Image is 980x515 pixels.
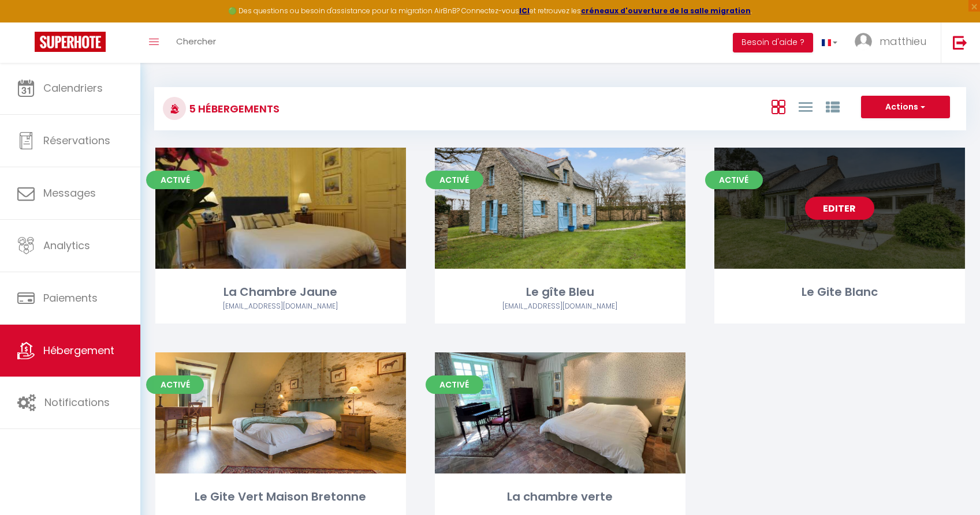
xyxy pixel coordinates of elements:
a: Chercher [167,22,225,63]
a: créneaux d'ouverture de la salle migration [581,6,751,16]
div: Le Gite Blanc [714,283,965,301]
div: La Chambre Jaune [155,283,406,301]
span: Activé [426,171,483,189]
a: ICI [519,6,530,16]
a: Vue par Groupe [826,97,840,116]
a: Vue en Box [772,97,785,116]
span: Analytics [43,238,90,253]
span: matthieu [880,34,926,48]
a: ... matthieu [846,22,941,63]
span: Activé [705,171,763,189]
span: Réservations [43,133,110,148]
span: Activé [146,171,204,189]
h3: 5 Hébergements [186,96,280,122]
span: Activé [146,375,204,394]
div: Airbnb [155,301,406,312]
span: Activé [426,375,483,394]
a: Vue en Liste [799,97,813,116]
div: Le gîte Bleu [435,283,685,301]
span: Messages [43,186,96,200]
span: Hébergement [43,343,114,358]
button: Besoin d'aide ? [733,33,813,52]
span: Calendriers [43,81,103,95]
img: logout [953,35,967,50]
div: Airbnb [435,301,685,312]
img: ... [855,33,872,50]
a: Editer [805,197,874,220]
button: Actions [861,96,950,119]
span: Notifications [44,395,110,409]
div: La chambre verte [435,488,685,506]
button: Ouvrir le widget de chat LiveChat [9,5,44,39]
span: Paiements [43,291,98,305]
div: Le Gite Vert Maison Bretonne [155,488,406,506]
img: Super Booking [35,32,106,52]
span: Chercher [176,35,216,47]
